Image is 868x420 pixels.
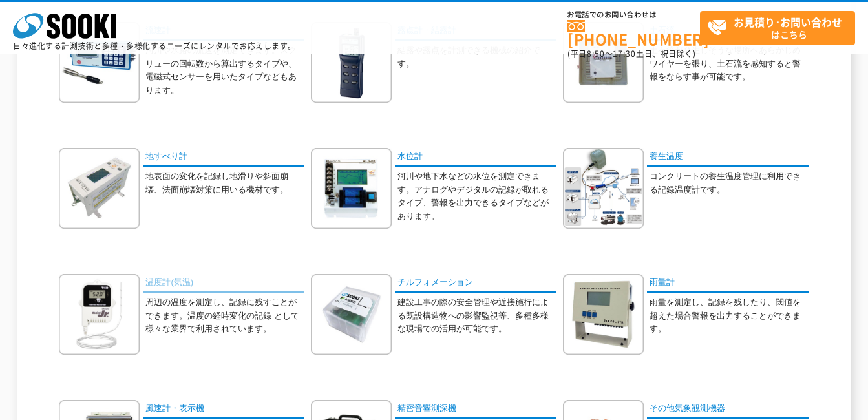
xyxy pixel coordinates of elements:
[311,22,392,103] img: 露点計・結露計
[145,296,304,336] p: 周辺の温度を測定し、記録に残すことができます。温度の経時変化の記録 として様々な業界で利用されています。
[563,22,644,103] img: 土石流
[397,170,556,224] p: 河川や地下水などの水位を測定できます。アナログやデジタルの記録が取れるタイプ、警報を出力できるタイプなどがあります。
[647,148,809,167] a: 養生温度
[567,20,700,47] a: [PHONE_NUMBER]
[311,274,392,355] img: チルフォメーション
[395,274,556,293] a: チルフォメーション
[59,148,140,229] img: 地すべり計
[59,22,140,103] img: 流速計
[397,296,556,336] p: 建設工事の際の安全管理や近接施行による既設構造物への影響監視等、多種多様な現場での活用が可能です。
[567,11,700,19] span: お電話でのお問い合わせは
[395,400,556,419] a: 精密音響測深機
[59,274,140,355] img: 温度計(気温)
[145,44,304,98] p: 河川や水路の流速を測定できます。スクリューの回転数から算出するタイプや、電磁式センサーを用いたタイプなどもあります。
[647,274,809,293] a: 雨量計
[647,400,809,419] a: その他気象観測機器
[700,11,855,45] a: お見積り･お問い合わせはこちら
[734,14,842,30] strong: お見積り･お問い合わせ
[145,170,304,197] p: 地表面の変化を記録し地滑りや斜面崩壊、法面崩壊対策に用いる機材です。
[311,148,392,229] img: 水位計
[650,296,809,336] p: 雨量を測定し、記録を残したり、閾値を超えた場合警報を出力することができます。
[650,170,809,197] p: コンクリートの養生温度管理に利用できる記録温度計です。
[13,42,296,50] p: 日々進化する計測技術と多種・多様化するニーズにレンタルでお応えします。
[563,274,644,355] img: 雨量計
[143,274,304,293] a: 温度計(気温)
[613,48,636,59] span: 17:30
[563,148,644,229] img: 養生温度
[395,148,556,167] a: 水位計
[707,12,854,44] span: はこちら
[567,48,695,59] span: (平日 ～ 土日、祝日除く)
[587,48,605,59] span: 8:50
[143,400,304,419] a: 風速計・表示機
[143,148,304,167] a: 地すべり計
[650,44,809,84] p: 土石流が発生しそうな場所へあらかじめワイヤーを張り、土石流を感知すると警報をならす事が可能です。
